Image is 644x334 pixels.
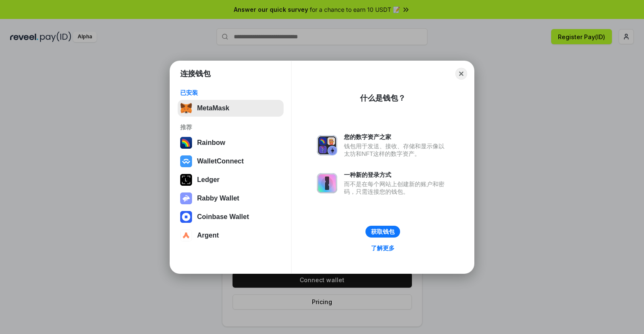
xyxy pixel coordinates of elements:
img: svg+xml,%3Csvg%20width%3D%22120%22%20height%3D%22120%22%20viewBox%3D%220%200%20120%20120%22%20fil... [180,137,192,149]
button: Rainbow [178,134,284,151]
a: 了解更多 [366,243,400,254]
div: 一种新的登录方式 [344,171,449,179]
div: WalletConnect [197,158,244,165]
button: Close [455,68,467,80]
button: WalletConnect [178,153,284,170]
img: svg+xml,%3Csvg%20width%3D%2228%22%20height%3D%2228%22%20viewBox%3D%220%200%2028%2028%22%20fill%3D... [180,155,192,167]
div: 推荐 [180,123,281,131]
img: svg+xml,%3Csvg%20width%3D%2228%22%20height%3D%2228%22%20viewBox%3D%220%200%2028%2028%22%20fill%3D... [180,211,192,223]
button: MetaMask [178,100,284,117]
h1: 连接钱包 [180,69,211,79]
div: Rabby Wallet [197,195,239,202]
div: Coinbase Wallet [197,213,249,221]
div: MetaMask [197,104,229,112]
button: Argent [178,227,284,244]
button: Ledger [178,171,284,188]
button: Coinbase Wallet [178,208,284,225]
div: 已安装 [180,89,281,96]
div: 您的数字资产之家 [344,133,449,141]
div: 什么是钱包？ [360,93,406,103]
button: Rabby Wallet [178,190,284,207]
div: Rainbow [197,139,225,147]
div: 钱包用于发送、接收、存储和显示像以太坊和NFT这样的数字资产。 [344,142,449,158]
div: 了解更多 [371,244,395,252]
img: svg+xml,%3Csvg%20xmlns%3D%22http%3A%2F%2Fwww.w3.org%2F2000%2Fsvg%22%20width%3D%2228%22%20height%3... [180,174,192,186]
img: svg+xml,%3Csvg%20fill%3D%22none%22%20height%3D%2233%22%20viewBox%3D%220%200%2035%2033%22%20width%... [180,102,192,114]
div: Argent [197,232,219,239]
img: svg+xml,%3Csvg%20xmlns%3D%22http%3A%2F%2Fwww.w3.org%2F2000%2Fsvg%22%20fill%3D%22none%22%20viewBox... [180,192,192,204]
div: Ledger [197,176,219,184]
img: svg+xml,%3Csvg%20xmlns%3D%22http%3A%2F%2Fwww.w3.org%2F2000%2Fsvg%22%20fill%3D%22none%22%20viewBox... [317,135,337,155]
button: 获取钱包 [365,226,400,238]
div: 获取钱包 [371,228,395,235]
div: 而不是在每个网站上创建新的账户和密码，只需连接您的钱包。 [344,180,449,195]
img: svg+xml,%3Csvg%20width%3D%2228%22%20height%3D%2228%22%20viewBox%3D%220%200%2028%2028%22%20fill%3D... [180,230,192,241]
img: svg+xml,%3Csvg%20xmlns%3D%22http%3A%2F%2Fwww.w3.org%2F2000%2Fsvg%22%20fill%3D%22none%22%20viewBox... [317,173,337,193]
